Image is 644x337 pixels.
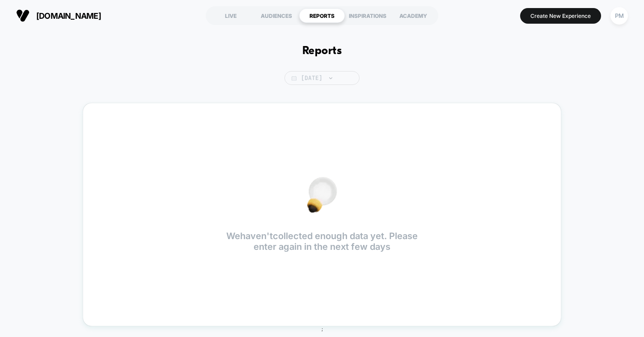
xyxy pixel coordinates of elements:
img: no_data [307,177,337,213]
button: Create New Experience [520,8,601,24]
div: AUDIENCES [254,8,299,23]
img: end [329,77,332,79]
div: LIVE [208,8,254,23]
div: REPORTS [299,8,345,23]
div: ACADEMY [390,8,436,23]
button: [DOMAIN_NAME] [13,8,104,23]
div: INSPIRATIONS [345,8,390,23]
p: We haven't collected enough data yet. Please enter again in the next few days [226,231,418,252]
h1: Reports [302,45,342,58]
span: [DOMAIN_NAME] [36,11,101,21]
button: PM [608,7,631,25]
img: calendar [292,76,297,80]
img: Visually logo [16,9,30,22]
div: PM [610,7,628,25]
span: [DATE] [284,71,360,85]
